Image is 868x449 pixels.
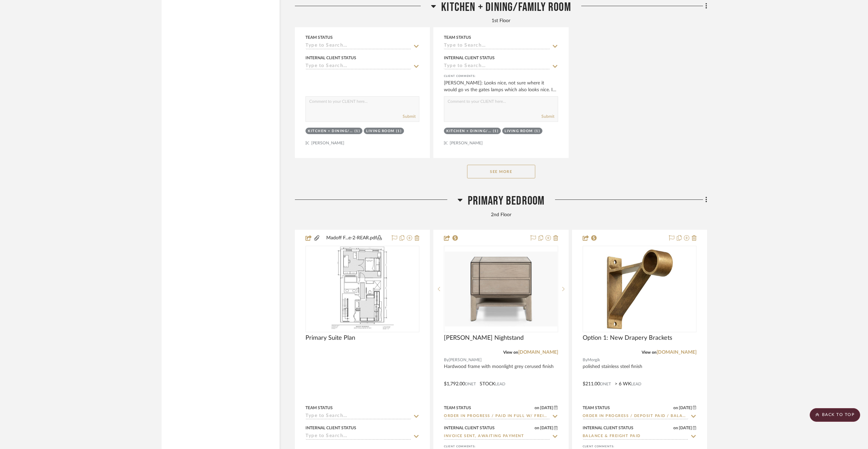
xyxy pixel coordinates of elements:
div: Team Status [444,405,471,411]
div: Team Status [305,405,333,411]
button: Submit [541,113,554,119]
span: on [535,406,539,410]
div: 2nd Floor [295,211,707,219]
div: Internal Client Status [305,425,356,431]
input: Type to Search… [305,43,411,49]
button: See More [467,165,535,178]
button: Submit [403,113,416,119]
span: on [535,426,539,430]
span: Primary Bedroom [468,194,545,208]
div: (1) [396,129,402,134]
img: Option 1: New Drapery Brackets [604,246,675,332]
span: By [444,357,449,363]
span: on [673,406,678,410]
div: (1) [493,129,499,134]
a: [DOMAIN_NAME] [518,350,558,355]
span: on [673,426,678,430]
span: [PERSON_NAME] [449,357,482,363]
span: Option 1: New Drapery Brackets [583,334,672,342]
div: Team Status [583,405,610,411]
div: 1st Floor [295,17,707,25]
div: Internal Client Status [583,425,633,431]
div: (1) [535,129,540,134]
div: Kitchen + Dining/Family Room [308,129,353,134]
input: Type to Search… [444,413,550,420]
input: Type to Search… [444,433,550,440]
div: (1) [355,129,360,134]
div: Living Room [366,129,394,134]
span: View on [642,350,657,354]
input: Type to Search… [583,433,688,440]
div: Team Status [444,34,471,41]
input: Type to Search… [444,43,550,49]
span: [DATE] [678,426,693,430]
div: 0 [583,246,696,332]
img: Primary Suite Plan [330,246,395,332]
button: Madoff F...e-2-REAR.pdf [320,234,388,242]
input: Type to Search… [305,433,411,440]
div: Internal Client Status [305,55,356,61]
input: Type to Search… [305,63,411,70]
scroll-to-top-button: BACK TO TOP [810,408,860,422]
a: [DOMAIN_NAME] [657,350,697,355]
div: Team Status [305,34,333,41]
input: Type to Search… [583,413,688,420]
input: Type to Search… [444,63,550,70]
span: Primary Suite Plan [305,334,355,342]
span: [DATE] [539,405,554,410]
span: Morgik [587,357,600,363]
span: [DATE] [539,426,554,430]
input: Type to Search… [305,413,411,420]
img: Burke Nightstand [445,252,557,326]
div: Living Room [505,129,533,134]
span: View on [503,350,518,354]
div: Internal Client Status [444,55,495,61]
div: Kitchen + Dining/Family Room [446,129,491,134]
span: [DATE] [678,405,693,410]
div: [PERSON_NAME]: Looks nice, not sure where it would go vs the gates lamps which also looks nice. I... [444,80,558,93]
div: 0 [306,246,419,332]
div: 0 [444,246,557,332]
span: By [583,357,587,363]
div: Internal Client Status [444,425,495,431]
span: [PERSON_NAME] Nightstand [444,334,524,342]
